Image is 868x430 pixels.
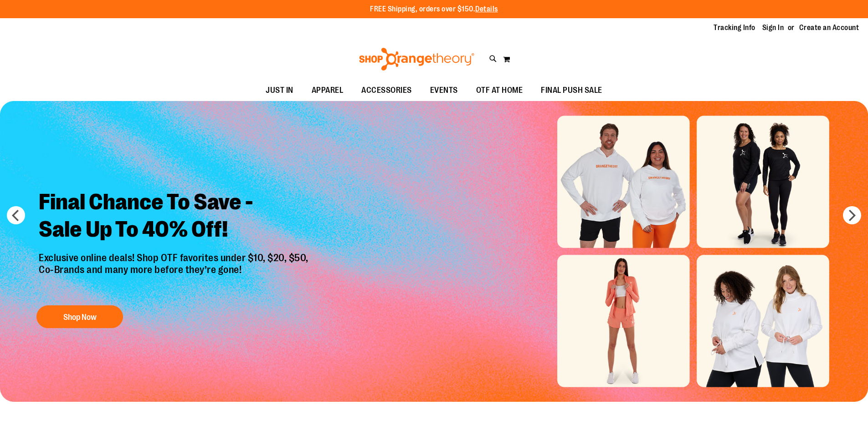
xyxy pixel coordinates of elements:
a: Final Chance To Save -Sale Up To 40% Off! Exclusive online deals! Shop OTF favorites under $10, $... [32,182,318,333]
span: APPAREL [312,80,344,101]
a: Sign In [762,23,784,33]
span: OTF AT HOME [476,80,523,101]
img: Shop Orangetheory [358,48,476,71]
p: Exclusive online deals! Shop OTF favorites under $10, $20, $50, Co-Brands and many more before th... [32,252,318,297]
span: ACCESSORIES [361,80,412,101]
span: FINAL PUSH SALE [541,80,602,101]
span: EVENTS [430,80,458,101]
button: Shop Now [36,305,123,328]
a: Create an Account [799,23,859,33]
h2: Final Chance To Save - Sale Up To 40% Off! [32,182,318,252]
p: FREE Shipping, orders over $150. [370,4,498,15]
button: next [843,206,861,224]
a: Tracking Info [714,23,755,33]
span: JUST IN [266,80,293,101]
a: Details [475,5,498,13]
button: prev [7,206,25,224]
